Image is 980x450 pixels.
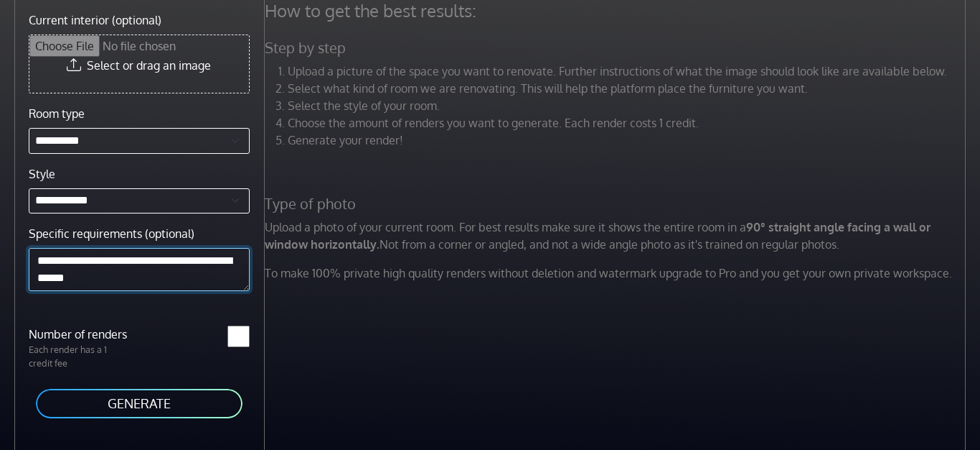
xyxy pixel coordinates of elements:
li: Upload a picture of the space you want to renovate. Further instructions of what the image should... [288,63,969,80]
p: Upload a photo of your current room. For best results make sure it shows the entire room in a Not... [256,219,978,253]
p: Each render has a 1 credit fee [20,343,139,370]
label: Specific requirements (optional) [29,225,194,242]
strong: 90° straight angle facing a wall or window horizontally. [265,220,930,252]
li: Generate your render! [288,132,969,149]
h5: Step by step [256,39,978,57]
li: Select what kind of room we are renovating. This will help the platform place the furniture you w... [288,80,969,97]
p: To make 100% private high quality renders without deletion and watermark upgrade to Pro and you g... [256,265,978,282]
label: Room type [29,105,85,122]
h5: Type of photo [256,195,978,213]
label: Current interior (optional) [29,12,161,29]
label: Number of renders [20,326,139,343]
label: Style [29,165,55,183]
li: Choose the amount of renders you want to generate. Each render costs 1 credit. [288,114,969,132]
button: GENERATE [34,387,244,420]
li: Select the style of your room. [288,97,969,114]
